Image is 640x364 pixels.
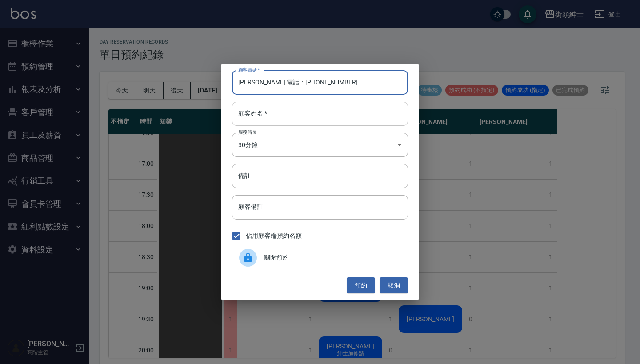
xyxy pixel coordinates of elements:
button: 預約 [347,277,375,294]
span: 關閉預約 [264,253,401,262]
button: 取消 [380,277,408,294]
label: 顧客電話 [238,67,260,73]
label: 服務時長 [238,129,257,136]
div: 關閉預約 [232,245,408,270]
div: 30分鐘 [232,133,408,157]
span: 佔用顧客端預約名額 [246,231,302,240]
